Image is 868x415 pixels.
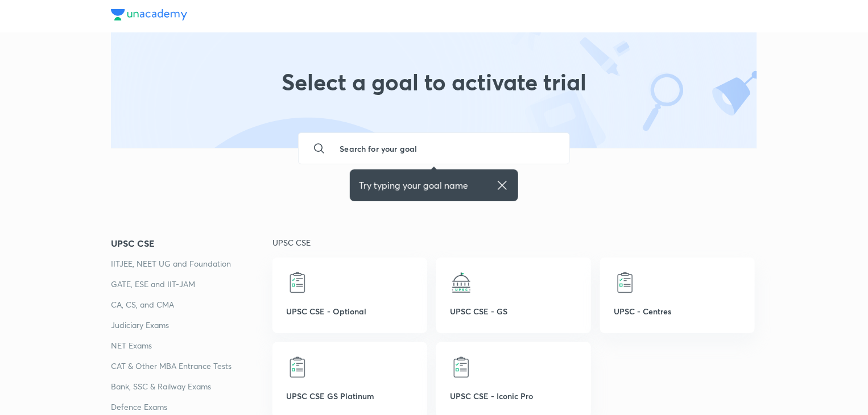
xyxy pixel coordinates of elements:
[111,359,272,373] a: CAT & Other MBA Entrance Tests
[286,356,309,379] img: UPSC CSE GS Platinum
[111,318,272,332] a: Judiciary Exams
[111,400,272,414] a: Defence Exams
[111,339,272,352] a: NET Exams
[614,305,741,317] p: UPSC - Centres
[111,9,187,23] a: Unacademy
[286,271,309,294] img: UPSC CSE - Optional
[282,68,586,109] h1: Select a goal to activate trial
[450,271,473,294] img: UPSC CSE - GS
[272,236,757,248] p: UPSC CSE
[111,236,272,250] a: UPSC CSE
[111,9,187,20] img: Unacademy
[450,356,473,379] img: UPSC CSE - Iconic Pro
[111,257,272,271] a: IITJEE, NEET UG and Foundation
[286,390,414,402] p: UPSC CSE GS Platinum
[111,277,272,291] a: GATE, ESE and IIT-JAM
[111,380,272,393] a: Bank, SSC & Railway Exams
[450,305,577,317] p: UPSC CSE - GS
[330,133,560,164] input: Search for your goal
[111,298,272,312] a: CA, CS, and CMA
[614,271,636,294] img: UPSC - Centres
[359,179,509,192] div: Try typing your goal name
[450,390,577,402] p: UPSC CSE - Iconic Pro
[286,305,414,317] p: UPSC CSE - Optional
